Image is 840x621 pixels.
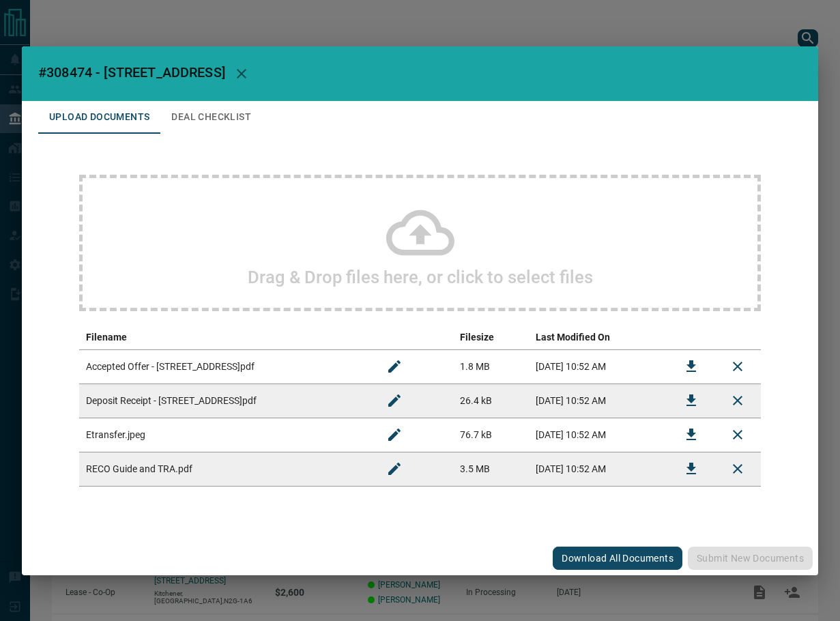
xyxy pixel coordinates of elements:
[453,349,529,384] td: 1.8 MB
[453,418,529,452] td: 76.7 kB
[721,418,754,451] button: Remove File
[248,267,593,287] h2: Drag & Drop files here, or click to select files
[79,452,371,486] td: RECO Guide and TRA.pdf
[721,350,754,383] button: Remove File
[529,418,668,452] td: [DATE] 10:52 AM
[675,418,708,451] button: Download
[79,175,761,311] div: Drag & Drop files here, or click to select files
[79,384,371,418] td: Deposit Receipt - [STREET_ADDRESS]pdf
[79,418,371,452] td: Etransfer.jpeg
[378,452,411,485] button: Rename
[721,384,754,417] button: Remove File
[378,350,411,383] button: Rename
[675,350,708,383] button: Download
[668,325,714,350] th: download action column
[371,325,453,350] th: edit column
[553,547,682,570] button: Download All Documents
[378,418,411,451] button: Rename
[79,325,371,350] th: Filename
[721,452,754,485] button: Remove File
[79,349,371,384] td: Accepted Offer - [STREET_ADDRESS]pdf
[453,325,529,350] th: Filesize
[529,384,668,418] td: [DATE] 10:52 AM
[529,349,668,384] td: [DATE] 10:52 AM
[675,384,708,417] button: Download
[38,64,225,81] span: #308474 - [STREET_ADDRESS]
[714,325,761,350] th: delete file action column
[378,384,411,417] button: Rename
[675,452,708,485] button: Download
[160,101,262,134] button: Deal Checklist
[453,384,529,418] td: 26.4 kB
[529,325,668,350] th: Last Modified On
[529,452,668,486] td: [DATE] 10:52 AM
[453,452,529,486] td: 3.5 MB
[38,101,160,134] button: Upload Documents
